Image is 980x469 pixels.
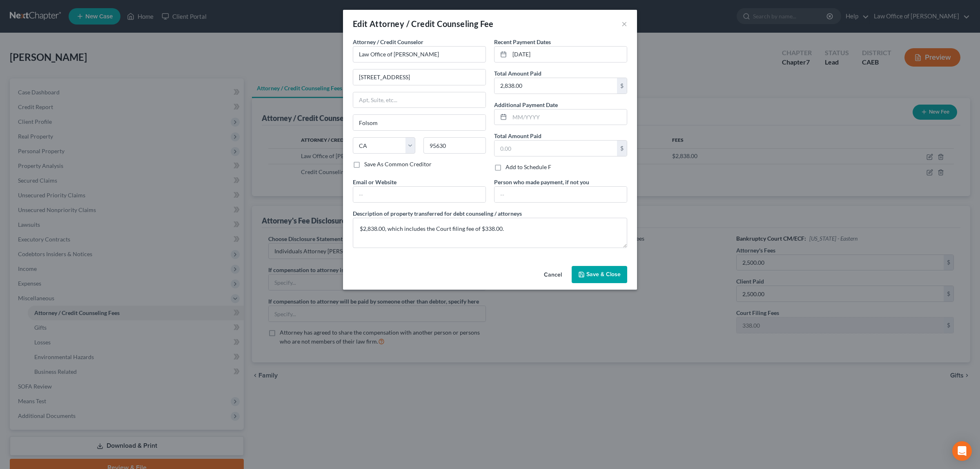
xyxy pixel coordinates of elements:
[370,19,494,29] span: Attorney / Credit Counseling Fee
[353,69,486,85] input: Enter address...
[353,209,522,218] label: Description of property transferred for debt counseling / attorneys
[586,271,621,278] span: Save & Close
[423,137,486,154] input: Enter zip...
[617,78,627,94] div: $
[353,46,486,63] input: Search creditor by name...
[621,19,627,29] button: ×
[353,38,423,45] span: Attorney / Credit Counselor
[494,187,627,202] input: --
[494,178,589,186] label: Person who made payment, if not you
[510,47,627,62] input: MM/YYYY
[353,178,396,186] label: Email or Website
[494,69,541,78] label: Total Amount Paid
[353,92,486,108] input: Apt, Suite, etc...
[494,132,541,140] label: Total Amount Paid
[617,141,627,156] div: $
[353,187,486,202] input: --
[364,160,432,168] label: Save As Common Creditor
[952,441,972,461] div: Open Intercom Messenger
[572,266,627,283] button: Save & Close
[494,100,558,109] label: Additional Payment Date
[537,267,568,283] button: Cancel
[353,115,486,130] input: Enter city...
[494,38,551,46] label: Recent Payment Dates
[510,109,627,125] input: MM/YYYY
[506,163,551,171] label: Add to Schedule F
[353,19,368,29] span: Edit
[494,78,617,94] input: 0.00
[494,141,617,156] input: 0.00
